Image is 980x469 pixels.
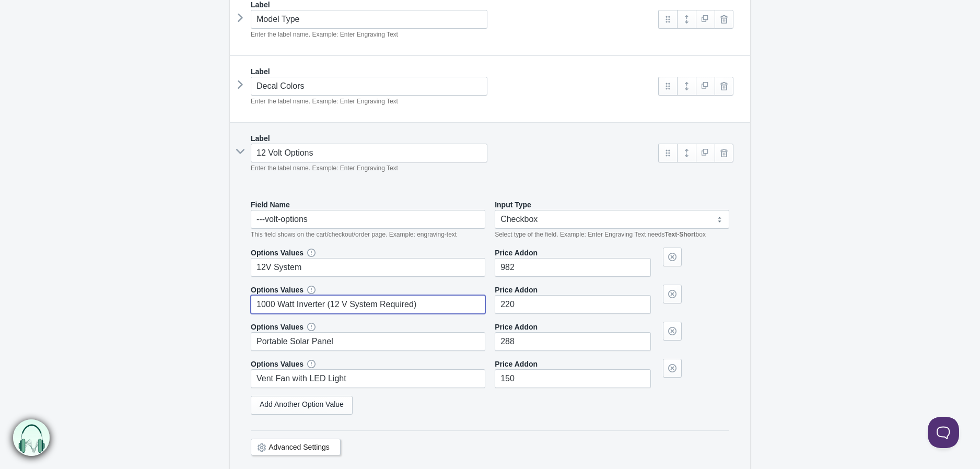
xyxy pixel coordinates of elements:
[928,417,959,448] iframe: Toggle Customer Support
[251,322,304,332] label: Options Values
[251,248,304,258] label: Options Values
[13,419,50,456] img: bxm.png
[495,332,651,351] input: 1.20
[251,396,353,415] a: Add Another Option Value
[495,231,706,238] em: Select type of the field. Example: Enter Engraving Text needs box
[495,369,651,388] input: 1.20
[251,98,398,105] em: Enter the label name. Example: Enter Engraving Text
[251,31,398,38] em: Enter the label name. Example: Enter Engraving Text
[495,295,651,314] input: 1.20
[251,66,270,77] label: Label
[495,248,538,258] label: Price Addon
[251,359,304,369] label: Options Values
[664,231,695,238] b: Text-Short
[251,165,398,172] em: Enter the label name. Example: Enter Engraving Text
[495,285,538,295] label: Price Addon
[251,231,457,238] em: This field shows on the cart/checkout/order page. Example: engraving-text
[251,200,290,210] label: Field Name
[495,258,651,277] input: 1.20
[495,359,538,369] label: Price Addon
[495,322,538,332] label: Price Addon
[269,443,330,451] a: Advanced Settings
[495,200,531,210] label: Input Type
[251,285,304,295] label: Options Values
[251,133,270,144] label: Label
